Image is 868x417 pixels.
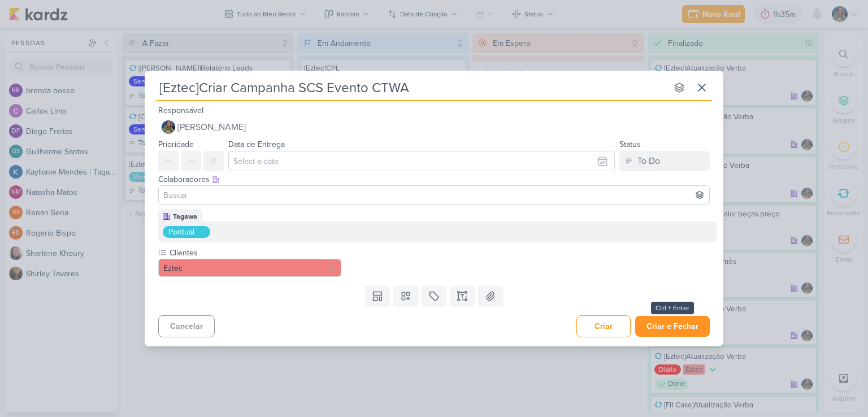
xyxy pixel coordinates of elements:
input: Buscar [161,188,707,202]
label: Responsável [158,106,203,115]
div: Tagawa [173,211,197,221]
button: Eztec [158,259,341,277]
input: Select a date [228,151,615,171]
button: Criar [576,315,631,337]
div: To Do [637,154,660,168]
button: To Do [619,151,710,171]
label: Status [619,140,641,149]
div: Pontual [168,226,194,238]
div: Colaboradores [158,173,710,185]
label: Clientes [168,247,341,259]
button: Cancelar [158,315,215,337]
span: [PERSON_NAME] [177,120,246,134]
label: Prioridade [158,140,194,149]
input: Kard Sem Título [156,77,667,98]
img: Isabella Gutierres [162,120,175,134]
div: Ctrl + Enter [651,302,694,314]
label: Data de Entrega [228,140,285,149]
button: Criar e Fechar [635,316,710,337]
button: [PERSON_NAME] [158,117,710,137]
